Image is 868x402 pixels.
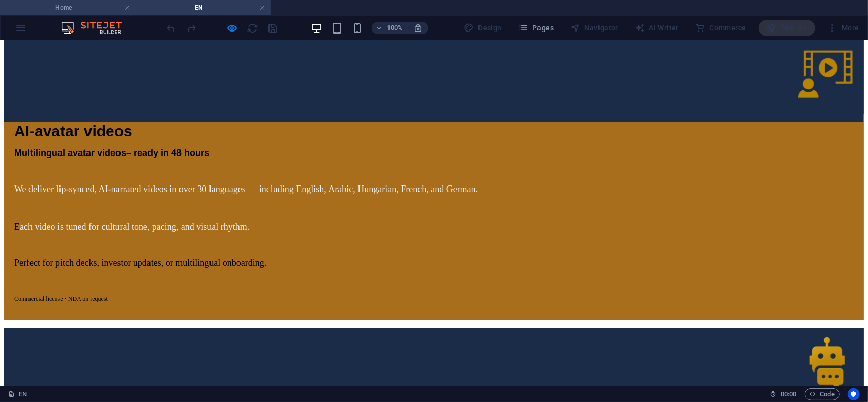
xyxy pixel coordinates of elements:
span: E [14,181,249,191]
img: Editor Logo [58,22,135,34]
span: Perfect for pitch decks, investor updates, or multilingual onboarding. [14,217,266,227]
span: We deliver lip-synced, AI-narrated videos in over 30 languages — including English, Arabic, Hunga... [14,143,478,153]
h4: EN [135,2,271,13]
span: ach video is tuned for cultural tone, pacing, and visual rhythm. [20,181,249,191]
span: Pages [518,23,554,33]
span: 00 00 [781,388,796,400]
span: – ready in 48 hours [126,107,209,117]
strong: AI-avatar videos [14,82,132,99]
button: Code [805,388,840,400]
span: Commercial license • NDA on request [14,255,108,262]
button: Usercentrics [848,388,860,400]
span: Code [810,388,835,400]
span: : [788,390,789,398]
button: 100% [372,22,408,34]
i: On resize automatically adjust zoom level to fit chosen device. [413,23,423,33]
span: Multilingual avatar videos [14,107,126,117]
a: Click to cancel selection. Double-click to open Pages [8,388,27,400]
button: Pages [514,20,558,36]
h6: 100% [387,22,403,34]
